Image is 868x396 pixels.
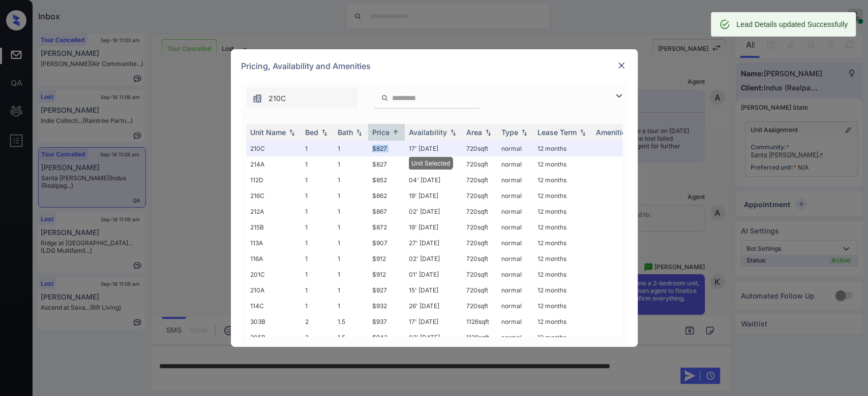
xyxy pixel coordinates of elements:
td: normal [497,282,533,298]
td: 27' [DATE] [405,235,462,251]
td: 720 sqft [462,298,497,314]
span: 210C [268,93,286,104]
td: $907 [368,235,405,251]
td: 720 sqft [462,235,497,251]
div: Pricing, Availability and Amenities [231,49,638,83]
td: 1 [301,267,334,282]
td: 216C [246,188,301,204]
td: 15' [DATE] [405,282,462,298]
td: normal [497,172,533,188]
img: icon-zuma [252,93,262,104]
td: 12 months [533,219,592,235]
td: 116A [246,251,301,267]
td: normal [497,188,533,204]
td: 1 [334,298,368,314]
td: 19' [DATE] [405,219,462,235]
td: 720 sqft [462,219,497,235]
td: 02' [DATE] [405,329,462,345]
td: 12 months [533,329,592,345]
td: normal [497,329,533,345]
td: 720 sqft [462,156,497,172]
td: 1 [301,141,334,156]
td: 19' [DATE] [405,188,462,204]
td: 1 [334,156,368,172]
td: 12 months [533,251,592,267]
td: 12 months [533,298,592,314]
td: 720 sqft [462,282,497,298]
img: sorting [578,129,588,136]
td: normal [497,204,533,219]
td: 26' [DATE] [405,298,462,314]
td: 12 months [533,156,592,172]
td: normal [497,141,533,156]
img: icon-zuma [613,90,625,102]
div: Bath [338,128,353,137]
td: 12 months [533,172,592,188]
div: Area [466,128,482,137]
td: $932 [368,298,405,314]
td: 12 months [533,141,592,156]
img: sorting [319,129,330,136]
td: 1 [334,219,368,235]
td: 720 sqft [462,251,497,267]
td: 1 [301,156,334,172]
td: 12 months [533,314,592,329]
td: $827 [368,156,405,172]
td: 1126 sqft [462,314,497,329]
td: 12 months [533,188,592,204]
td: $852 [368,172,405,188]
td: 1 [301,219,334,235]
td: 214A [246,156,301,172]
td: 112D [246,172,301,188]
div: Bed [305,128,318,137]
td: 113A [246,235,301,251]
td: 1 [301,251,334,267]
td: 1 [301,235,334,251]
td: 12 months [533,204,592,219]
td: $927 [368,282,405,298]
td: 1 [334,172,368,188]
img: icon-zuma [381,93,388,103]
td: 303B [246,314,301,329]
td: 1 [301,172,334,188]
td: 02' [DATE] [405,204,462,219]
img: sorting [448,129,458,136]
td: 1 [334,235,368,251]
div: Price [372,128,390,137]
td: 17' [DATE] [405,141,462,156]
td: 215B [246,219,301,235]
td: $937 [368,314,405,329]
td: 2 [301,314,334,329]
td: 1 [301,204,334,219]
td: 01' [DATE] [405,267,462,282]
td: 1 [334,188,368,204]
td: $872 [368,219,405,235]
td: normal [497,156,533,172]
td: 02' [DATE] [405,251,462,267]
td: 1 [334,282,368,298]
td: 1126 sqft [462,329,497,345]
img: sorting [483,129,493,136]
div: Lease Term [537,128,577,137]
td: $867 [368,204,405,219]
td: $827 [368,141,405,156]
td: 1.5 [334,329,368,345]
td: 1 [301,282,334,298]
td: 720 sqft [462,141,497,156]
td: 1 [301,188,334,204]
td: 201C [246,267,301,282]
td: 720 sqft [462,267,497,282]
div: Lead Details updated Successfully [736,15,848,34]
td: 720 sqft [462,188,497,204]
td: 1.5 [334,314,368,329]
div: Availability [409,128,447,137]
td: 17' [DATE] [405,314,462,329]
td: 1 [334,204,368,219]
td: 720 sqft [462,204,497,219]
div: Type [501,128,518,137]
td: 114C [246,298,301,314]
img: sorting [391,128,401,136]
td: normal [497,298,533,314]
td: 210A [246,282,301,298]
td: normal [497,314,533,329]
